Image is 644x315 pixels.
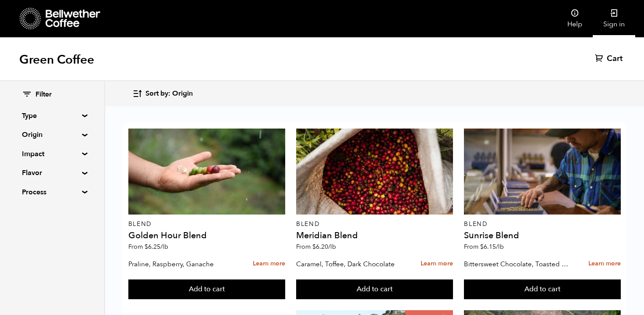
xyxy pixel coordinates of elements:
p: Bittersweet Chocolate, Toasted Marshmallow, Candied Orange, Praline [464,258,571,271]
p: Blend [464,221,621,227]
button: Add to cart [128,279,285,300]
span: Cart [607,54,623,64]
a: Learn more [253,254,285,273]
span: /lb [160,243,168,251]
summary: Origin [22,129,82,140]
bdi: 6.15 [480,243,504,251]
summary: Process [22,187,82,197]
span: Filter [35,90,52,100]
span: From [128,243,168,251]
h4: Golden Hour Blend [128,231,285,240]
a: Cart [595,54,625,64]
span: From [464,243,504,251]
span: $ [145,243,148,251]
span: From [296,243,336,251]
p: Blend [296,221,453,227]
button: Sort by: Origin [132,83,193,104]
button: Add to cart [464,279,621,300]
p: Blend [128,221,285,227]
bdi: 6.25 [145,243,168,251]
h1: Green Coffee [19,52,94,68]
a: Learn more [588,254,621,273]
button: Add to cart [296,279,453,300]
bdi: 6.20 [312,243,336,251]
summary: Type [22,111,82,121]
h4: Meridian Blend [296,231,453,240]
p: Praline, Raspberry, Ganache [128,258,235,271]
a: Learn more [421,254,453,273]
span: Sort by: Origin [145,89,193,99]
span: /lb [496,243,504,251]
h4: Sunrise Blend [464,231,621,240]
summary: Impact [22,149,82,159]
summary: Flavor [22,168,82,178]
span: $ [480,243,484,251]
span: /lb [328,243,336,251]
p: Caramel, Toffee, Dark Chocolate [296,258,403,271]
span: $ [312,243,316,251]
